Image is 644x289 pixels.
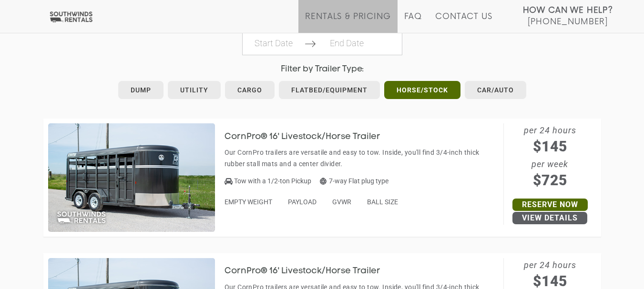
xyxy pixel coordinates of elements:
h4: Filter by Trailer Type: [43,65,601,74]
p: Our CornPro trailers are versatile and easy to tow. Inside, you'll find 3/4-inch thick rubber sta... [225,147,499,169]
a: Utility [168,81,221,99]
span: 7-way Flat plug type [320,177,388,185]
a: Horse/Stock [384,81,460,99]
span: GVWR [332,198,351,206]
a: Rentals & Pricing [305,12,390,33]
span: EMPTY WEIGHT [225,198,272,206]
h3: CornPro® 16' Livestock/Horse Trailer [225,132,395,142]
a: How Can We Help? [PHONE_NUMBER] [523,5,613,26]
a: CornPro® 16' Livestock/Horse Trailer [225,267,395,275]
img: SW037 - CornPro 16' Livestock/Horse Trailer [48,123,215,232]
a: FAQ [404,12,422,33]
span: $725 [504,169,596,191]
span: $145 [504,136,596,157]
span: [PHONE_NUMBER] [528,17,608,27]
a: View Details [512,212,587,224]
span: PAYLOAD [288,198,317,206]
a: Car/Auto [465,81,526,99]
span: per 24 hours per week [504,123,596,191]
h3: CornPro® 16' Livestock/Horse Trailer [225,267,395,276]
span: Tow with a 1/2-ton Pickup [234,177,311,185]
a: Contact Us [435,12,492,33]
span: BALL SIZE [367,198,398,206]
a: Flatbed/Equipment [279,81,380,99]
strong: How Can We Help? [523,6,613,15]
a: Reserve Now [512,199,588,211]
img: Southwinds Rentals Logo [48,11,94,23]
a: Cargo [225,81,275,99]
a: CornPro® 16' Livestock/Horse Trailer [225,132,395,140]
a: Dump [118,81,164,99]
